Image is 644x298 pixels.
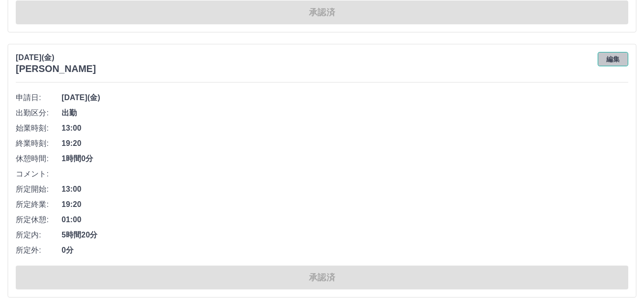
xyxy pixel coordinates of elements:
span: 所定休憩: [16,214,62,226]
span: 所定開始: [16,184,62,195]
span: 19:20 [62,138,628,149]
span: 所定外: [16,245,62,256]
h3: [PERSON_NAME] [16,63,96,74]
span: 0分 [62,245,628,256]
span: 出勤 [62,107,628,119]
span: 出勤区分: [16,107,62,119]
span: 01:00 [62,214,628,226]
span: 5時間20分 [62,229,628,241]
span: 所定内: [16,229,62,241]
span: 終業時刻: [16,138,62,149]
span: コメント: [16,168,62,180]
span: 13:00 [62,123,628,134]
span: 休憩時間: [16,153,62,164]
span: 申請日: [16,92,62,103]
span: 1時間0分 [62,153,628,164]
span: 19:20 [62,199,628,210]
button: 編集 [598,52,628,66]
span: [DATE](金) [62,92,628,103]
p: [DATE](金) [16,52,96,63]
span: 13:00 [62,184,628,195]
span: 所定終業: [16,199,62,210]
span: 始業時刻: [16,123,62,134]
